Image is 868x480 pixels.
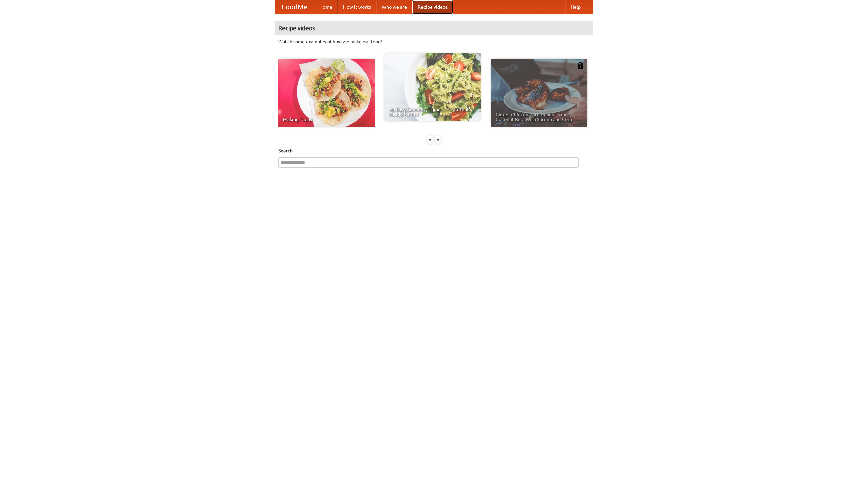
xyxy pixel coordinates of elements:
a: How it works [338,0,376,14]
a: An Easy, Summery Tomato Pasta That's Ready for Fall [384,53,481,121]
img: 483408.png [577,62,584,69]
a: Who we are [376,0,412,14]
div: » [435,135,441,144]
h4: Recipe videos [275,21,593,35]
p: Watch some examples of how we make our food! [278,38,590,45]
a: FoodMe [275,0,314,14]
h5: Search [278,147,590,154]
a: Recipe videos [412,0,453,14]
a: Home [314,0,338,14]
span: An Easy, Summery Tomato Pasta That's Ready for Fall [389,107,476,116]
a: Help [565,0,586,14]
span: Making Tacos [283,117,370,122]
div: « [427,135,433,144]
a: Making Tacos [278,59,375,127]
